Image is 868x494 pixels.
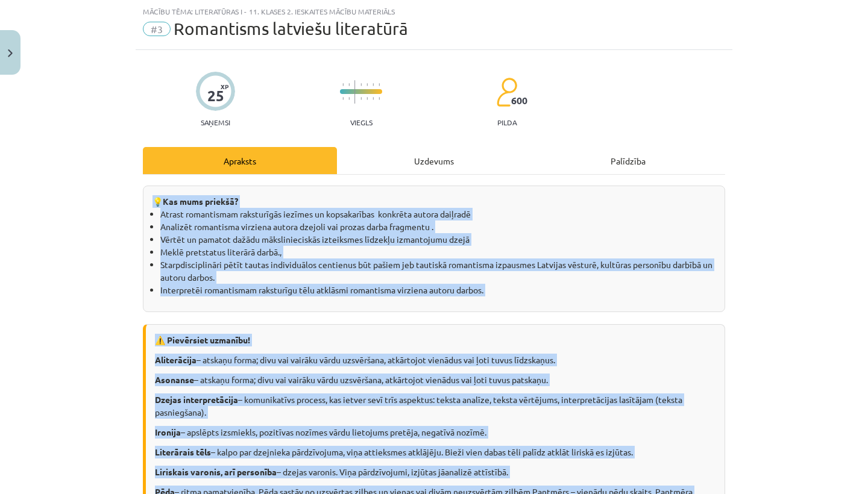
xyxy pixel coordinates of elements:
li: Analizēt romantisma virziena autora dzejoli vai prozas darba fragmentu . [160,220,715,233]
img: icon-short-line-57e1e144782c952c97e751825c79c345078a6d821885a25fce030b3d8c18986b.svg [366,97,368,100]
p: – atskaņu forma; divu vai vairāku vārdu uzsvēršana, atkārtojot vienādus vai ļoti tuvus līdzskaņus. [155,354,715,366]
p: Saņemsi [196,118,235,127]
span: XP [221,83,228,90]
div: 25 [207,87,224,104]
p: – dzejas varonis. Viņa pārdzīvojumi, izjūtas jāanalizē attīstībā. [155,466,715,478]
img: icon-short-line-57e1e144782c952c97e751825c79c345078a6d821885a25fce030b3d8c18986b.svg [373,97,374,100]
li: Starpdisciplināri pētīt tautas individuālos centienus būt pašiem jeb tautiskā romantisma izpausme... [160,258,715,284]
p: – apslēpts izsmiekls, pozitīvas nozīmes vārdu lietojums pretēja, negatīvā nozīmē. [155,426,715,439]
li: Interpretēi romantismam raksturīgu tēlu atklāsmi romantisma virziena autoru darbos. [160,284,715,296]
li: Vērtēt un pamatot dažādu mākslinieciskās izteiksmes līdzekļu izmantojumu dzejā [160,233,715,246]
strong: Asonanse [155,374,194,385]
span: 600 [511,95,527,106]
div: Uzdevums [337,147,531,174]
li: Atrast romantismam raksturīgās iezīmes un kopsakarības konkrēta autora daiļradē [160,208,715,220]
li: Meklē pretstatus literārā darbā., [160,246,715,258]
img: icon-long-line-d9ea69661e0d244f92f715978eff75569469978d946b2353a9bb055b3ed8787d.svg [354,80,356,104]
img: icon-short-line-57e1e144782c952c97e751825c79c345078a6d821885a25fce030b3d8c18986b.svg [373,83,374,86]
p: – kalpo par dzejnieka pārdzīvojuma, viņa attieksmes atklājēju. Bieži vien dabas tēli palīdz atklā... [155,446,715,458]
img: icon-short-line-57e1e144782c952c97e751825c79c345078a6d821885a25fce030b3d8c18986b.svg [342,83,344,86]
span: Romantisms latviešu literatūrā [174,19,408,39]
div: Palīdzība [531,147,725,174]
strong: Kas mums priekšā? [163,196,238,207]
div: 💡 [143,186,725,312]
strong: Dzejas interpretācija [155,394,238,405]
img: icon-close-lesson-0947bae3869378f0d4975bcd49f059093ad1ed9edebbc8119c70593378902aed.svg [8,49,13,57]
img: icon-short-line-57e1e144782c952c97e751825c79c345078a6d821885a25fce030b3d8c18986b.svg [366,83,368,86]
img: icon-short-line-57e1e144782c952c97e751825c79c345078a6d821885a25fce030b3d8c18986b.svg [379,97,380,100]
p: Viegls [350,118,373,127]
strong: ⚠️ Pievērsiet uzmanību! [155,334,250,345]
img: icon-short-line-57e1e144782c952c97e751825c79c345078a6d821885a25fce030b3d8c18986b.svg [348,97,350,100]
img: students-c634bb4e5e11cddfef0936a35e636f08e4e9abd3cc4e673bd6f9a4125e45ecb1.svg [496,77,517,107]
strong: Literārais tēls [155,446,211,457]
strong: Liriskais varonis, arī personība [155,466,277,477]
p: pilda [497,118,517,127]
img: icon-short-line-57e1e144782c952c97e751825c79c345078a6d821885a25fce030b3d8c18986b.svg [379,83,380,86]
div: Apraksts [143,147,337,174]
img: icon-short-line-57e1e144782c952c97e751825c79c345078a6d821885a25fce030b3d8c18986b.svg [342,97,344,100]
img: icon-short-line-57e1e144782c952c97e751825c79c345078a6d821885a25fce030b3d8c18986b.svg [348,83,350,86]
strong: Aliterācija [155,354,197,365]
p: – atskaņu forma; divu vai vairāku vārdu uzsvēršana, atkārtojot vienādus vai ļoti tuvus patskaņu. [155,374,715,386]
p: – komunikatīvs process, kas ietver sevī trīs aspektus: teksta analīze, teksta vērtējums, interpre... [155,393,715,419]
span: #3 [143,22,171,36]
strong: Ironija [155,427,181,437]
div: Mācību tēma: Literatūras i - 11. klases 2. ieskaites mācību materiāls [143,7,725,16]
img: icon-short-line-57e1e144782c952c97e751825c79c345078a6d821885a25fce030b3d8c18986b.svg [360,83,362,86]
img: icon-short-line-57e1e144782c952c97e751825c79c345078a6d821885a25fce030b3d8c18986b.svg [360,97,362,100]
